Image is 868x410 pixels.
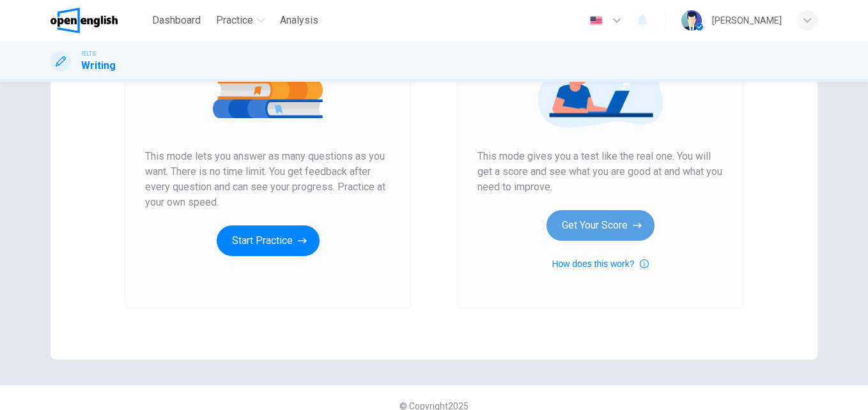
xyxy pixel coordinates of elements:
[588,16,604,26] img: en
[50,8,118,33] img: OpenEnglish logo
[681,10,702,31] img: Profile picture
[477,149,723,195] span: This mode gives you a test like the real one. You will get a score and see what you are good at a...
[147,9,206,32] button: Dashboard
[81,49,96,58] span: IELTS
[546,210,655,241] button: Get Your Score
[712,13,782,28] div: [PERSON_NAME]
[50,8,147,33] a: OpenEnglish logo
[152,13,201,28] span: Dashboard
[81,58,116,73] h1: Writing
[217,225,320,256] button: Start Practice
[216,13,253,28] span: Practice
[280,13,318,28] span: Analysis
[552,256,648,271] button: How does this work?
[211,9,270,32] button: Practice
[275,9,323,32] button: Analysis
[145,149,391,210] span: This mode lets you answer as many questions as you want. There is no time limit. You get feedback...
